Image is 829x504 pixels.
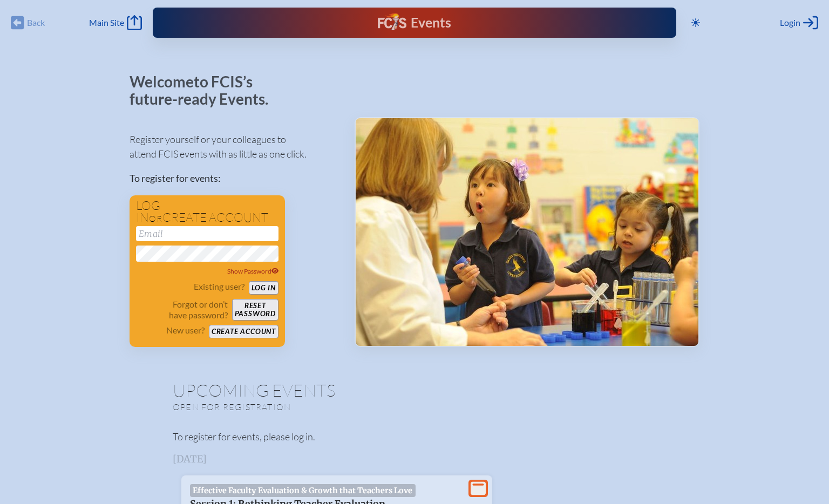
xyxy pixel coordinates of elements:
button: Log in [249,281,278,295]
h3: [DATE] [173,454,656,465]
p: Welcome to FCIS’s future-ready Events. [130,73,281,107]
a: Main Site [89,15,142,30]
img: Events [356,118,698,346]
h1: Upcoming Events [173,382,656,399]
h1: Log in create account [136,200,278,224]
span: or [149,213,162,224]
p: Open for registration [173,401,458,412]
p: Forgot or don’t have password? [136,299,228,321]
span: Effective Faculty Evaluation & Growth that Teachers Love [190,484,416,497]
p: To register for events, please log in. [173,430,656,444]
p: Existing user? [194,281,244,292]
span: Login [780,17,800,28]
span: Main Site [89,17,124,28]
span: Show Password [227,267,279,275]
button: Resetpassword [232,299,278,321]
p: To register for events: [130,171,337,186]
div: FCIS Events — Future ready [301,13,528,32]
button: Create account [209,325,278,338]
p: New user? [166,325,205,336]
input: Email [136,226,278,241]
p: Register yourself or your colleagues to attend FCIS events with as little as one click. [130,132,337,161]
